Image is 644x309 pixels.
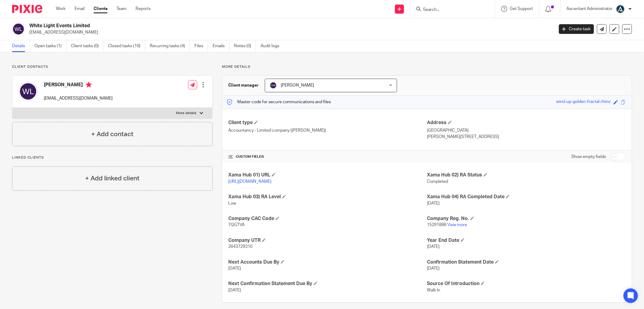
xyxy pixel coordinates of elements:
[228,215,427,222] h4: Company CAC Code
[86,82,92,88] i: Primary
[427,172,626,178] h4: Xama Hub 02) RA Status
[427,201,440,205] span: [DATE]
[228,266,241,271] span: [DATE]
[228,194,427,200] h4: Xama Hub 03) RA Level
[91,130,133,139] h4: + Add contact
[228,120,427,126] h4: Client type
[427,266,440,271] span: [DATE]
[34,40,66,52] a: Open tasks (1)
[29,23,446,29] h2: White Light Events Limited
[18,82,38,101] img: svg%3E
[75,6,85,12] a: Email
[94,6,107,12] a: Clients
[234,40,256,52] a: Notes (0)
[427,259,626,265] h4: Confirmation Statement Date
[44,95,113,101] p: [EMAIL_ADDRESS][DOMAIN_NAME]
[12,40,30,52] a: Details
[228,82,259,88] h3: Client manager
[222,64,632,69] p: More details
[566,6,613,12] p: Ascentant Administrator
[261,40,284,52] a: Audit logs
[228,237,427,244] h4: Company UTR
[427,281,626,287] h4: Source Of Introduction
[427,179,448,184] span: Completed
[176,111,197,116] p: More details
[270,82,277,89] img: svg%3E
[228,288,241,292] span: [DATE]
[427,237,626,244] h4: Year End Date
[427,215,626,222] h4: Company Reg. No.
[12,155,213,160] p: Linked clients
[150,40,190,52] a: Recurring tasks (4)
[228,223,245,227] span: 7QGTVA
[228,179,271,184] a: [URL][DOMAIN_NAME]
[427,194,626,200] h4: Xama Hub 04) RA Completed Date
[427,288,440,292] span: Walk In
[228,154,427,159] h4: CUSTOM FIELDS
[616,4,625,14] img: Ascentant%20Round%20Only.png
[427,134,626,140] p: [PERSON_NAME][STREET_ADDRESS]
[228,259,427,265] h4: Next Accounts Due By
[228,172,427,178] h4: Xama Hub 01) URL
[228,281,427,287] h4: Next Confirmation Statement Due By
[12,5,42,13] img: Pixie
[447,223,467,227] a: View more
[228,245,252,249] span: 2643729310
[12,23,25,35] img: svg%3E
[194,40,208,52] a: Files
[71,40,104,52] a: Client tasks (0)
[427,223,446,227] span: 15291888
[571,154,606,160] label: Show empty fields
[56,6,66,12] a: Work
[228,127,427,133] p: Accountancy - Limited company ([PERSON_NAME])
[427,245,440,249] span: [DATE]
[213,40,229,52] a: Emails
[556,99,610,106] div: wind-up-golden-fractal-rhino
[136,6,151,12] a: Reports
[427,127,626,133] p: [GEOGRAPHIC_DATA]
[85,174,139,183] h4: + Add linked client
[117,6,127,12] a: Team
[422,7,477,13] input: Search
[108,40,145,52] a: Closed tasks (10)
[12,64,213,69] p: Client contacts
[29,29,550,35] p: [EMAIL_ADDRESS][DOMAIN_NAME]
[44,82,113,89] h4: [PERSON_NAME]
[559,24,594,34] a: Create task
[227,99,331,105] p: Master code for secure communications and files
[510,7,533,11] span: Get Support
[281,83,314,87] span: [PERSON_NAME]
[228,201,236,205] span: Low
[427,120,626,126] h4: Address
